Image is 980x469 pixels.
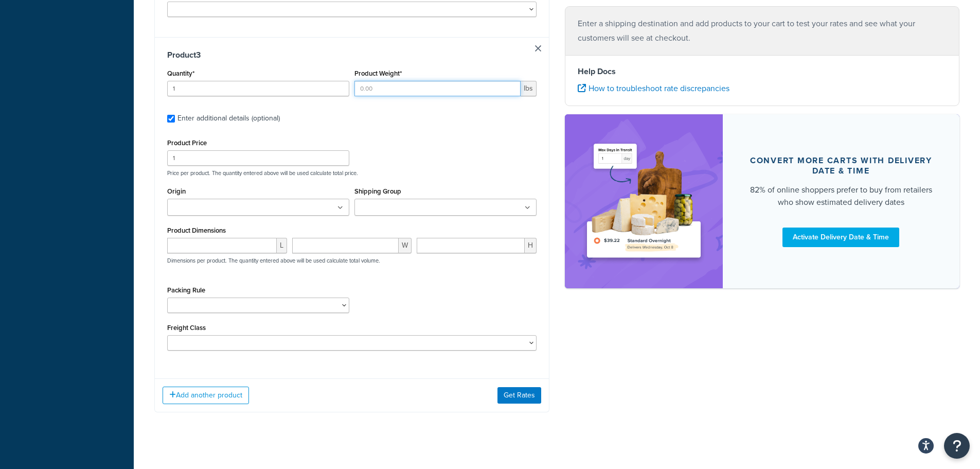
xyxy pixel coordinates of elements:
a: How to troubleshoot rate discrepancies [578,82,729,94]
input: 0.0 [167,81,349,96]
a: Activate Delivery Date & Time [782,228,899,247]
h4: Help Docs [578,65,947,78]
div: 82% of online shoppers prefer to buy from retailers who show estimated delivery dates [747,184,935,209]
label: Origin [167,187,186,195]
div: Convert more carts with delivery date & time [747,155,935,176]
p: Dimensions per product. The quantity entered above will be used calculate total volume. [165,257,380,264]
button: Add another product [163,387,249,404]
label: Shipping Group [354,187,401,195]
label: Freight Class [167,324,206,332]
input: Enter additional details (optional) [167,115,175,123]
input: 0.00 [354,81,521,96]
span: lbs [521,81,537,96]
label: Product Weight* [354,70,402,77]
label: Packing Rule [167,286,205,294]
label: Product Dimensions [167,227,226,234]
label: Quantity* [167,70,194,77]
h3: Product 3 [167,50,537,60]
span: H [525,238,537,253]
p: Price per product. The quantity entered above will be used calculate total price. [165,169,539,177]
label: Product Price [167,139,207,147]
button: Open Resource Center [944,433,970,459]
a: Remove Item [535,45,541,51]
span: L [277,238,287,253]
span: W [399,238,412,253]
p: Enter a shipping destination and add products to your cart to test your rates and see what your c... [578,16,947,45]
img: feature-image-ddt-36eae7f7280da8017bfb280eaccd9c446f90b1fe08728e4019434db127062ab4.png [580,130,707,273]
button: Get Rates [497,387,541,404]
div: Enter additional details (optional) [177,111,280,126]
